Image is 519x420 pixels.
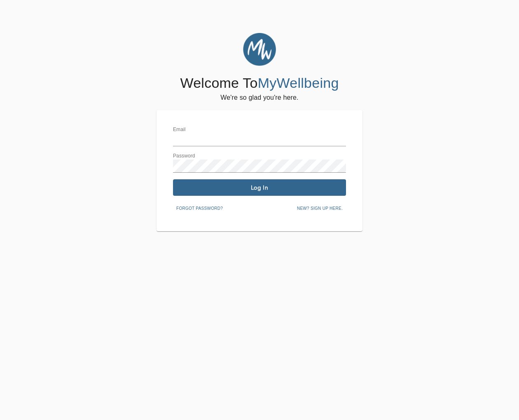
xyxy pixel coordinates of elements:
[180,75,339,92] h4: Welcome To
[173,154,195,159] label: Password
[173,179,346,196] button: Log In
[176,205,223,212] span: Forgot password?
[220,92,298,103] h6: We're so glad you're here.
[243,33,276,66] img: MyWellbeing
[258,75,339,91] span: MyWellbeing
[294,202,346,215] button: New? Sign up here.
[173,127,186,132] label: Email
[297,205,343,212] span: New? Sign up here.
[173,202,226,215] button: Forgot password?
[173,204,226,211] a: Forgot password?
[176,184,343,192] span: Log In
